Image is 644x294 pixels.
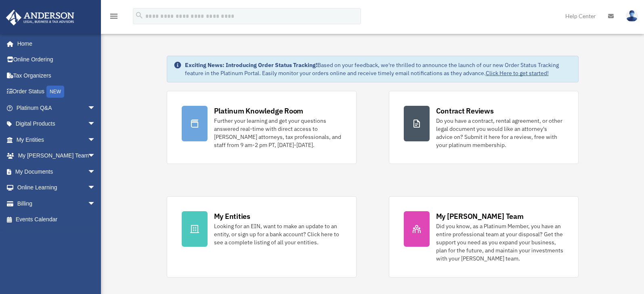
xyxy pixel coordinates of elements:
[6,164,108,180] a: My Documentsarrow_drop_down
[88,132,104,148] span: arrow_drop_down
[135,11,144,20] i: search
[6,84,108,100] a: Order StatusNEW
[6,100,108,116] a: Platinum Q&Aarrow_drop_down
[389,196,579,277] a: My [PERSON_NAME] Team Did you know, as a Platinum Member, you have an entire professional team at...
[6,195,108,212] a: Billingarrow_drop_down
[6,148,108,164] a: My [PERSON_NAME] Teamarrow_drop_down
[486,69,549,77] a: Click Here to get started!
[46,86,64,98] div: NEW
[88,148,104,164] span: arrow_drop_down
[214,106,304,116] div: Platinum Knowledge Room
[626,10,638,22] img: User Pic
[6,67,108,84] a: Tax Organizers
[185,61,572,77] div: Based on your feedback, we're thrilled to announce the launch of our new Order Status Tracking fe...
[109,11,119,21] i: menu
[4,10,77,25] img: Anderson Advisors Platinum Portal
[185,61,317,69] strong: Exciting News: Introducing Order Status Tracking!
[167,91,357,164] a: Platinum Knowledge Room Further your learning and get your questions answered real-time with dire...
[436,211,524,221] div: My [PERSON_NAME] Team
[88,180,104,196] span: arrow_drop_down
[88,116,104,132] span: arrow_drop_down
[88,195,104,212] span: arrow_drop_down
[6,180,108,196] a: Online Learningarrow_drop_down
[6,36,104,52] a: Home
[6,52,108,68] a: Online Ordering
[436,222,564,262] div: Did you know, as a Platinum Member, you have an entire professional team at your disposal? Get th...
[214,222,342,246] div: Looking for an EIN, want to make an update to an entity, or sign up for a bank account? Click her...
[436,106,494,116] div: Contract Reviews
[389,91,579,164] a: Contract Reviews Do you have a contract, rental agreement, or other legal document you would like...
[436,117,564,149] div: Do you have a contract, rental agreement, or other legal document you would like an attorney's ad...
[88,164,104,180] span: arrow_drop_down
[6,132,108,148] a: My Entitiesarrow_drop_down
[88,100,104,116] span: arrow_drop_down
[6,212,108,228] a: Events Calendar
[214,117,342,149] div: Further your learning and get your questions answered real-time with direct access to [PERSON_NAM...
[214,211,250,221] div: My Entities
[6,116,108,132] a: Digital Productsarrow_drop_down
[167,196,357,277] a: My Entities Looking for an EIN, want to make an update to an entity, or sign up for a bank accoun...
[109,14,119,21] a: menu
